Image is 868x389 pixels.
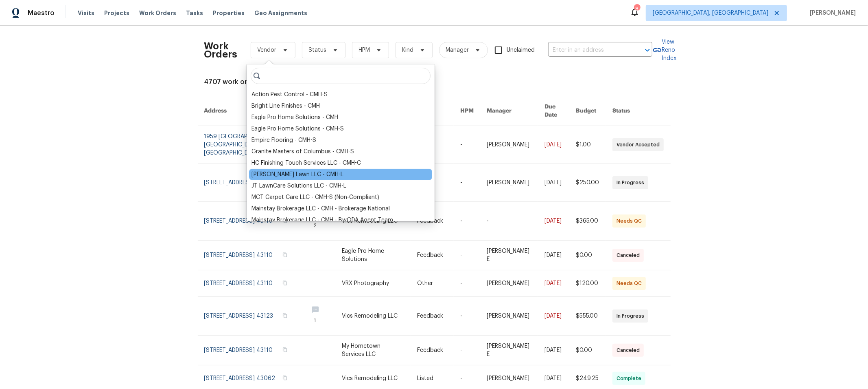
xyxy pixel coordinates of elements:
td: - [454,336,480,365]
td: VRX Photography [335,270,411,297]
span: Work Orders [139,9,176,17]
td: [PERSON_NAME] E [480,241,538,270]
span: Projects [104,9,129,17]
td: [PERSON_NAME] [480,270,538,297]
button: Copy Address [281,374,289,382]
td: [PERSON_NAME] E [480,336,538,365]
div: Empire Flooring - CMH-S [251,136,316,144]
td: Feedback [411,297,454,336]
td: - [454,126,480,164]
span: Tasks [186,10,203,16]
div: HC Finishing Touch Services LLC - CMH-C [251,159,361,167]
th: HPM [454,96,480,126]
div: [PERSON_NAME] Lawn LLC - CMH-L [251,170,343,179]
div: JT LawnCare Solutions LLC - CMH-L [251,182,346,190]
div: Action Pest Control - CMH-S [251,91,328,99]
td: [PERSON_NAME] [480,126,538,164]
span: [PERSON_NAME] [807,9,856,17]
td: Vics Remodeling LLC [335,297,411,336]
h2: Work Orders [204,42,238,58]
td: - [454,164,480,202]
span: HPM [359,46,370,54]
td: Feedback [411,202,454,241]
div: Bright Line Finishes - CMH [251,102,320,110]
td: [PERSON_NAME] [480,297,538,336]
span: Manager [446,46,469,54]
th: Status [606,96,670,126]
td: My Hometown Services LLC [335,336,411,365]
a: View Reno Index [652,38,677,62]
th: Budget [569,96,606,126]
span: Status [309,46,327,54]
th: Manager [480,96,538,126]
span: [GEOGRAPHIC_DATA], [GEOGRAPHIC_DATA] [653,9,768,17]
div: Granite Masters of Columbus - CMH-S [251,148,354,156]
div: Mainstay Brokerage LLC - CMH - Brokerage National [251,205,390,213]
td: Other [411,270,454,297]
th: Due Date [538,96,569,126]
th: Address [198,96,295,126]
span: Geo Assignments [254,9,307,17]
div: Mainstay Brokerage LLC - CMH - BwODA Agent Team [251,216,393,224]
td: - [454,297,480,336]
td: Feedback [411,336,454,365]
button: Copy Address [281,251,289,259]
button: Copy Address [281,279,289,287]
div: Eagle Pro Home Solutions - CMH-S [251,125,344,133]
button: Copy Address [281,346,289,354]
td: Eagle Pro Home Solutions [335,241,411,270]
td: - [454,241,480,270]
div: Eagle Pro Home Solutions - CMH [251,113,338,122]
span: Kind [402,46,414,54]
div: MCT Carpet Care LLC - CMH-S (Non-Compliant) [251,193,379,201]
td: - [454,270,480,297]
span: Visits [78,9,94,17]
td: - [454,202,480,241]
div: 4707 work orders [204,78,664,86]
td: Vics Remodeling LLC [335,202,411,241]
input: Enter in an address [548,44,630,57]
span: Unclaimed [507,46,535,55]
span: Properties [213,9,245,17]
div: 8 [634,5,640,13]
button: Copy Address [281,312,289,319]
span: Maestro [28,9,55,17]
td: Feedback [411,241,454,270]
button: Open [642,44,653,56]
span: Vendor [258,46,277,54]
td: [PERSON_NAME] [480,164,538,202]
td: - [480,202,538,241]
